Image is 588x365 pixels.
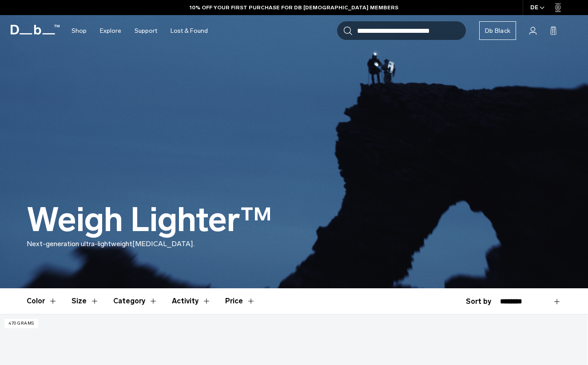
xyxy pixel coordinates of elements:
span: Next-generation ultra-lightweight [27,239,132,248]
a: Explore [100,15,121,47]
nav: Main Navigation [65,15,215,47]
button: Toggle Filter [72,288,99,314]
button: Toggle Filter [172,288,211,314]
p: 470 grams [4,319,38,328]
span: [MEDICAL_DATA]. [132,239,195,248]
a: Db Black [479,21,516,40]
a: Support [135,15,157,47]
button: Toggle Price [225,288,255,314]
button: Toggle Filter [27,288,57,314]
h1: Weigh Lighter™ [27,202,272,239]
a: Lost & Found [171,15,208,47]
a: Shop [72,15,87,47]
a: 10% OFF YOUR FIRST PURCHASE FOR DB [DEMOGRAPHIC_DATA] MEMBERS [190,4,398,12]
button: Toggle Filter [113,288,158,314]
